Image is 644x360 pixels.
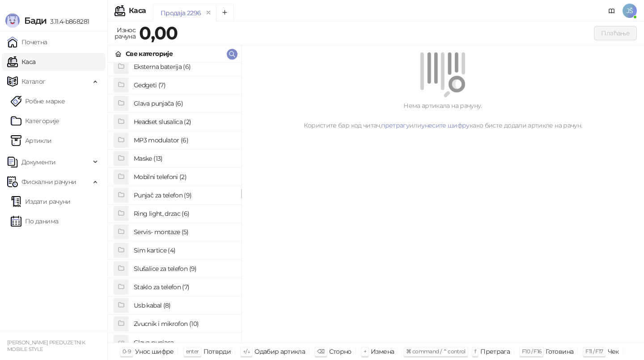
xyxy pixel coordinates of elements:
[113,24,137,42] div: Износ рачуна
[203,346,231,357] div: Потврди
[5,13,20,28] img: Logo
[317,348,324,355] span: ⌫
[11,92,65,110] a: Робне марке
[134,335,234,350] h4: Glava punjaca
[254,346,305,357] div: Одабир артикла
[134,317,234,331] h4: Zvucnik i mikrofon (10)
[134,206,234,221] h4: Ring light, drzac (6)
[21,173,76,191] span: Фискални рачуни
[24,15,47,26] span: Бади
[134,60,234,74] h4: Eksterna baterija (6)
[21,153,55,171] span: Документи
[134,280,234,294] h4: Staklo za telefon (7)
[126,49,173,59] div: Све категорије
[134,261,234,276] h4: Slušalice za telefon (9)
[364,348,366,355] span: +
[216,4,234,21] button: Add tab
[134,298,234,313] h4: Usb kabal (8)
[406,348,466,355] span: ⌘ command / ⌃ control
[329,346,352,357] div: Сторно
[186,348,199,355] span: enter
[623,4,637,18] span: JŠ
[546,346,573,357] div: Готовина
[585,348,603,355] span: F11 / F17
[108,63,241,343] div: grid
[135,346,174,357] div: Унос шифре
[139,22,178,44] strong: 0,00
[371,346,394,357] div: Измена
[134,78,234,92] h4: Gedgeti (7)
[11,132,52,150] a: ArtikliАртикли
[7,53,35,71] a: Каса
[480,346,510,357] div: Претрага
[11,193,71,210] a: Издати рачуни
[123,348,131,355] span: 0-9
[421,121,470,129] a: унесите шифру
[134,225,234,239] h4: Servis- montaze (5)
[608,346,619,357] div: Чек
[475,348,476,355] span: f
[134,96,234,111] h4: Glava punjača (6)
[21,73,46,90] span: Каталог
[594,26,637,40] button: Плаћање
[134,243,234,257] h4: Sim kartice (4)
[129,7,146,14] div: Каса
[7,33,47,51] a: Почетна
[252,101,633,130] div: Нема артикала на рачуну. Користите бар код читач, или како бисте додали артикле на рачун.
[522,348,541,355] span: F10 / F16
[134,133,234,147] h4: MP3 modulator (6)
[243,348,250,355] span: ↑/↓
[134,115,234,129] h4: Headset slusalica (2)
[11,212,58,230] a: По данима
[381,121,409,129] a: претрагу
[134,151,234,166] h4: Maske (13)
[114,335,128,350] div: GP
[11,112,59,130] a: Категорије
[7,339,85,352] small: [PERSON_NAME] PREDUZETNIK MOBILE STYLE
[134,170,234,184] h4: Mobilni telefoni (2)
[605,4,619,18] a: Документација
[203,9,214,17] button: remove
[161,8,201,18] div: Продаја 2296
[47,17,89,26] span: 3.11.4-b868281
[134,188,234,202] h4: Punjač za telefon (9)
